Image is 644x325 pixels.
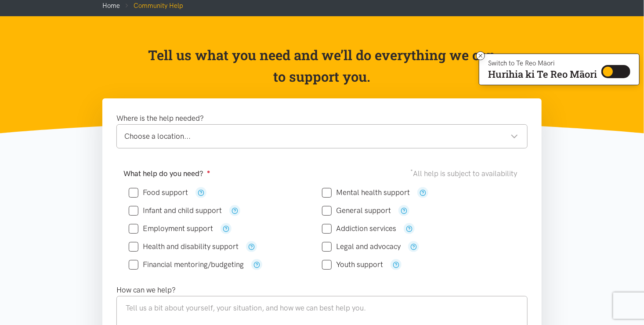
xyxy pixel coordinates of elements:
a: Home [102,2,120,10]
label: Addiction services [322,225,396,232]
p: Tell us what you need and we’ll do everything we can to support you. [148,44,497,88]
label: How can we help? [116,284,176,296]
p: Hurihia ki Te Reo Māori [488,70,597,78]
label: Food support [129,189,188,196]
label: Legal and advocacy [322,243,401,250]
sup: ● [207,168,210,175]
label: Youth support [322,261,383,268]
label: Mental health support [322,189,410,196]
p: Switch to Te Reo Māori [488,61,597,66]
label: Financial mentoring/budgeting [129,261,244,268]
label: Where is the help needed? [116,112,204,124]
label: General support [322,207,391,214]
label: Infant and child support [129,207,222,214]
li: Community Help [120,0,183,11]
div: All help is subject to availability [410,168,521,180]
label: What help do you need? [123,168,210,180]
label: Employment support [129,225,213,232]
label: Health and disability support [129,243,239,250]
div: Choose a location... [124,130,518,142]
